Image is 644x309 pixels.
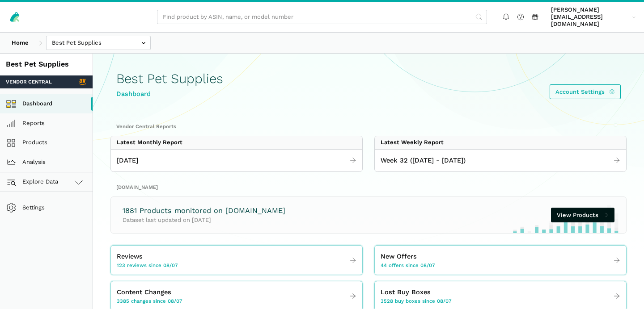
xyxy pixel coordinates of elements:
a: [PERSON_NAME][EMAIL_ADDRESS][DOMAIN_NAME] [548,5,639,29]
span: Explore Data [9,177,59,188]
a: Week 32 ([DATE] - [DATE]) [375,153,626,169]
span: Reviews [117,251,143,262]
a: [DATE] [111,153,362,169]
span: Content Changes [117,287,171,297]
span: 44 offers since 08/07 [381,262,435,269]
input: Best Pet Supplies [46,36,151,50]
a: Reviews 123 reviews since 08/07 [111,249,362,272]
span: [PERSON_NAME][EMAIL_ADDRESS][DOMAIN_NAME] [551,6,629,28]
div: Latest Monthly Report [117,139,182,146]
div: Latest Weekly Report [381,139,444,146]
h3: 1881 Products monitored on [DOMAIN_NAME] [123,206,285,216]
p: Dataset last updated on [DATE] [123,216,285,225]
span: Week 32 ([DATE] - [DATE]) [381,155,466,166]
a: Home [6,36,34,50]
span: 3528 buy boxes since 08/07 [381,297,452,305]
h2: [DOMAIN_NAME] [116,184,621,191]
div: Dashboard [116,89,223,99]
input: Find product by ASIN, name, or model number [157,10,487,25]
span: View Products [557,211,598,220]
span: New Offers [381,251,417,262]
span: 3385 changes since 08/07 [117,297,182,305]
h2: Vendor Central Reports [116,123,621,130]
span: Vendor Central [6,78,52,85]
span: [DATE] [117,155,138,166]
h1: Best Pet Supplies [116,71,223,86]
a: New Offers 44 offers since 08/07 [375,249,626,272]
a: View Products [551,208,614,222]
span: Lost Buy Boxes [381,287,431,297]
a: Account Settings [550,84,621,99]
a: Content Changes 3385 changes since 08/07 [111,284,362,308]
a: Lost Buy Boxes 3528 buy boxes since 08/07 [375,284,626,308]
div: Best Pet Supplies [6,59,87,70]
span: 123 reviews since 08/07 [117,262,178,269]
